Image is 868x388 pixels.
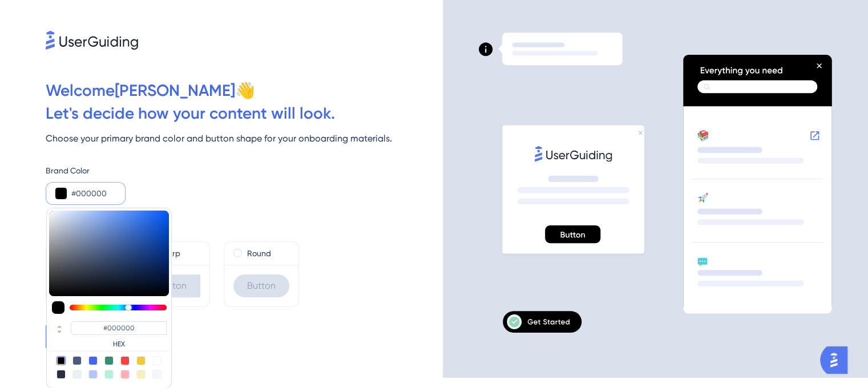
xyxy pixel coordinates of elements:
[46,132,443,145] div: Choose your primary brand color and button shape for your onboarding materials.
[46,164,443,177] div: Brand Color
[46,79,443,102] div: Welcome [PERSON_NAME] 👋
[71,339,167,349] label: HEX
[46,102,443,125] div: Let ' s decide how your content will look.
[247,246,271,260] label: Round
[46,330,62,343] span: Next
[820,343,854,377] iframe: UserGuiding AI Assistant Launcher
[233,274,289,297] div: Button
[144,274,200,297] div: Button
[46,325,76,348] button: Next
[46,223,443,237] div: Button Shape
